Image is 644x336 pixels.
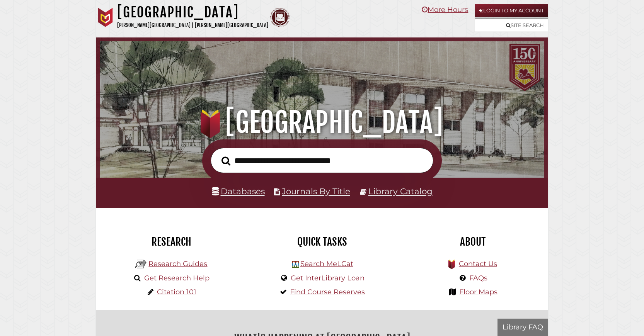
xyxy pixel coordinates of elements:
a: Site Search [475,19,548,32]
img: Calvin University [96,8,115,27]
img: Hekman Library Logo [292,261,299,268]
a: Library Catalog [368,186,433,196]
a: Research Guides [148,260,207,268]
a: Floor Maps [459,288,497,296]
a: Citation 101 [157,288,196,296]
h2: About [403,235,542,248]
h1: [GEOGRAPHIC_DATA] [109,105,535,139]
a: Find Course Reserves [290,288,365,296]
h1: [GEOGRAPHIC_DATA] [117,4,268,21]
h2: Quick Tasks [252,235,392,248]
button: Search [218,154,234,168]
a: Databases [212,186,265,196]
img: Hekman Library Logo [135,258,147,270]
a: Get Research Help [144,274,210,282]
a: FAQs [469,274,487,282]
a: Get InterLibrary Loan [291,274,365,282]
i: Search [221,156,230,166]
p: [PERSON_NAME][GEOGRAPHIC_DATA] | [PERSON_NAME][GEOGRAPHIC_DATA] [117,21,268,30]
a: Contact Us [459,260,497,268]
h2: Research [102,235,241,248]
a: Login to My Account [475,4,548,17]
a: More Hours [422,5,468,14]
a: Search MeLCat [300,260,353,268]
img: Calvin Theological Seminary [270,8,290,27]
a: Journals By Title [282,186,350,196]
